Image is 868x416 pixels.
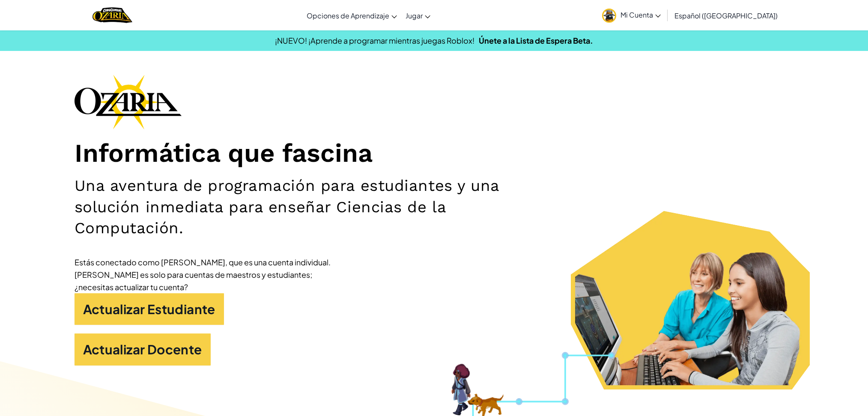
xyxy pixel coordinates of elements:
[620,10,661,19] span: Mi Cuenta
[92,6,132,24] img: Home
[401,4,435,27] a: Jugar
[75,74,182,129] img: Ozaria branding logo
[75,175,557,238] h2: Una aventura de programación para estudiantes y una solución inmediata para enseñar Ciencias de l...
[602,9,616,23] img: avatar
[75,256,331,293] div: Estás conectado como [PERSON_NAME], que es una cuenta individual. [PERSON_NAME] es solo para cuen...
[670,4,782,27] a: Español ([GEOGRAPHIC_DATA])
[75,293,224,325] a: Actualizar Estudiante
[307,11,389,20] span: Opciones de Aprendizaje
[479,36,593,45] a: Únete a la Lista de Espera Beta.
[406,11,423,20] span: Jugar
[75,333,211,365] a: Actualizar Docente
[92,6,132,24] a: Ozaria by CodeCombat logo
[674,11,778,20] span: Español ([GEOGRAPHIC_DATA])
[598,2,665,29] a: Mi Cuenta
[275,36,474,45] span: ¡NUEVO! ¡Aprende a programar mientras juegas Roblox!
[302,4,401,27] a: Opciones de Aprendizaje
[75,138,794,169] h1: Informática que fascina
